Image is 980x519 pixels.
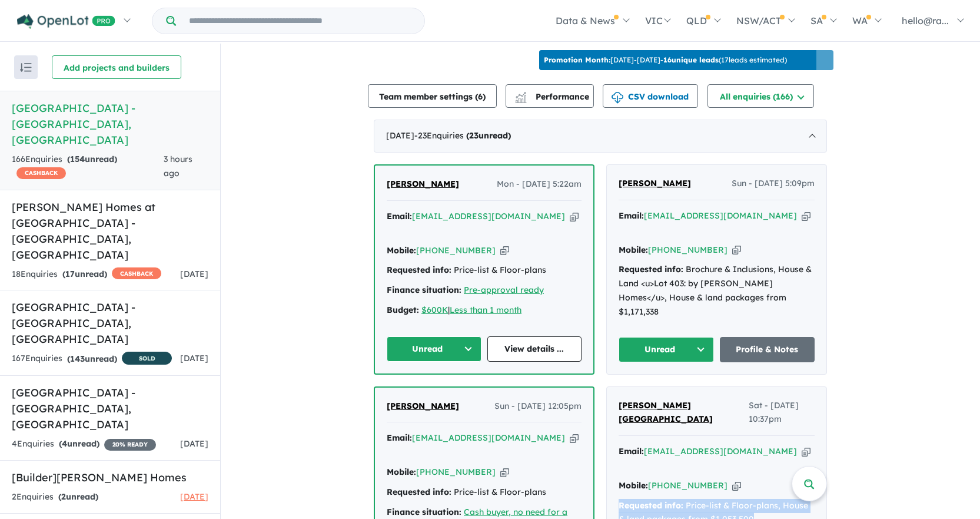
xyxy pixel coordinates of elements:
[180,269,208,279] span: [DATE]
[374,120,827,153] div: [DATE]
[387,303,582,318] div: |
[619,210,644,221] strong: Email:
[416,467,496,477] a: [PHONE_NUMBER]
[619,400,713,425] span: [PERSON_NAME] [GEOGRAPHIC_DATA]
[387,265,451,275] strong: Requested info:
[648,480,727,491] a: [PHONE_NUMBER]
[619,399,749,427] a: [PERSON_NAME] [GEOGRAPHIC_DATA]
[16,167,66,179] span: CASHBACK
[387,467,416,477] strong: Mobile:
[732,480,741,492] button: Copy
[416,245,496,256] a: [PHONE_NUMBER]
[570,210,579,223] button: Copy
[500,244,509,257] button: Copy
[707,84,814,108] button: All enquiries (166)
[494,399,582,414] span: Sun - [DATE] 12:05pm
[12,385,208,432] h5: [GEOGRAPHIC_DATA] - [GEOGRAPHIC_DATA] , [GEOGRAPHIC_DATA]
[570,432,579,444] button: Copy
[70,154,85,164] span: 154
[619,264,683,275] strong: Requested info:
[104,439,156,451] span: 20 % READY
[52,55,181,79] button: Add projects and builders
[387,245,416,256] strong: Mobile:
[112,267,161,279] span: CASHBACK
[180,353,208,363] span: [DATE]
[619,178,691,189] span: [PERSON_NAME]
[619,446,644,457] strong: Email:
[62,269,107,279] strong: ( unread)
[802,445,810,458] button: Copy
[368,84,497,108] button: Team member settings (6)
[122,352,172,365] span: SOLD
[12,199,208,263] h5: [PERSON_NAME] Homes at [GEOGRAPHIC_DATA] - [GEOGRAPHIC_DATA] , [GEOGRAPHIC_DATA]
[612,92,623,104] img: download icon
[802,210,810,222] button: Copy
[58,491,98,502] strong: ( unread)
[732,244,741,256] button: Copy
[487,336,582,362] a: View details ...
[12,490,98,504] div: 2 Enquir ies
[12,100,208,148] h5: [GEOGRAPHIC_DATA] - [GEOGRAPHIC_DATA] , [GEOGRAPHIC_DATA]
[412,211,565,222] a: [EMAIL_ADDRESS][DOMAIN_NAME]
[648,244,727,255] a: [PHONE_NUMBER]
[387,211,412,222] strong: Email:
[749,399,815,427] span: Sat - [DATE] 10:37pm
[619,263,815,319] div: Brochure & Inclusions, House & Land <u>Lot 403: by [PERSON_NAME] Homes</u>, House & land packages...
[644,446,797,457] a: [EMAIL_ADDRESS][DOMAIN_NAME]
[12,153,164,181] div: 166 Enquir ies
[387,336,481,362] button: Unread
[619,177,691,191] a: [PERSON_NAME]
[544,55,610,64] b: Promotion Month:
[387,177,459,191] a: [PERSON_NAME]
[663,55,719,64] b: 16 unique leads
[619,244,648,255] strong: Mobile:
[12,299,208,347] h5: [GEOGRAPHIC_DATA] - [GEOGRAPHIC_DATA] , [GEOGRAPHIC_DATA]
[466,130,511,141] strong: ( unread)
[450,305,521,315] a: Less than 1 month
[515,95,527,103] img: bar-chart.svg
[70,353,85,364] span: 143
[469,130,479,141] span: 23
[497,177,582,191] span: Mon - [DATE] 5:22am
[464,285,544,295] a: Pre-approval ready
[500,466,509,478] button: Copy
[12,437,156,451] div: 4 Enquir ies
[12,352,172,366] div: 167 Enquir ies
[20,63,32,72] img: sort.svg
[644,210,797,221] a: [EMAIL_ADDRESS][DOMAIN_NAME]
[12,267,161,282] div: 18 Enquir ies
[180,491,208,502] span: [DATE]
[603,84,698,108] button: CSV download
[59,438,99,449] strong: ( unread)
[619,337,714,362] button: Unread
[506,84,594,108] button: Performance
[544,55,787,65] p: [DATE] - [DATE] - ( 17 leads estimated)
[65,269,75,279] span: 17
[62,438,67,449] span: 4
[619,500,683,511] strong: Requested info:
[619,480,648,491] strong: Mobile:
[387,399,459,414] a: [PERSON_NAME]
[732,177,815,191] span: Sun - [DATE] 5:09pm
[387,263,582,277] div: Price-list & Floor-plans
[414,130,511,141] span: - 23 Enquir ies
[412,432,565,443] a: [EMAIL_ADDRESS][DOMAIN_NAME]
[12,470,208,485] h5: [Builder] [PERSON_NAME] Homes
[387,485,582,500] div: Price-list & Floor-plans
[67,353,117,364] strong: ( unread)
[478,91,483,102] span: 6
[421,305,448,315] a: $600K
[517,91,589,102] span: Performance
[17,14,115,29] img: Openlot PRO Logo White
[164,154,192,178] span: 3 hours ago
[387,285,461,295] strong: Finance situation:
[902,15,949,27] span: hello@ra...
[387,432,412,443] strong: Email:
[180,438,208,449] span: [DATE]
[387,305,419,315] strong: Budget:
[720,337,815,362] a: Profile & Notes
[387,507,461,517] strong: Finance situation:
[387,401,459,411] span: [PERSON_NAME]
